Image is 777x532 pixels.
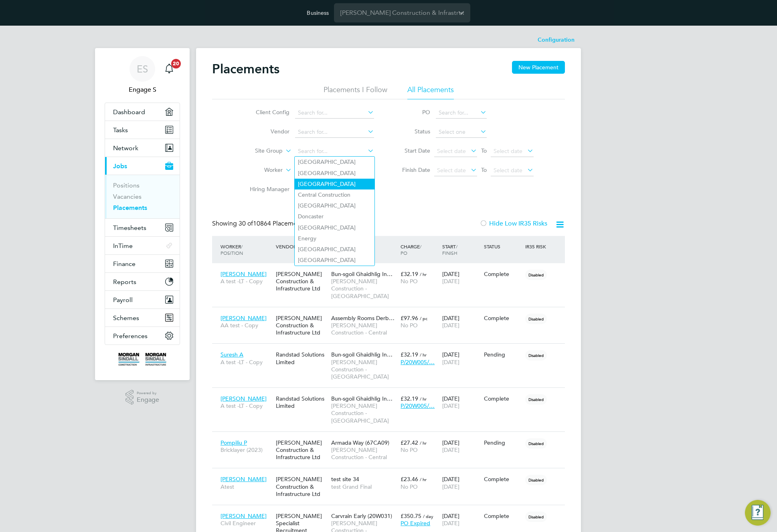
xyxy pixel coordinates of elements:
[219,508,565,515] a: [PERSON_NAME]Civil Engineer[PERSON_NAME] Specialist Recruitment LimitedCarvrain Early (20W031)[PE...
[423,513,433,519] span: / day
[440,435,482,457] div: [DATE]
[219,471,565,478] a: [PERSON_NAME]Atest[PERSON_NAME] Construction & Infrastructure Ltdtest site 34test Grand Final£23....
[484,512,522,520] div: Complete
[401,322,418,329] span: No PO
[295,127,374,138] input: Search for...
[295,168,374,179] li: [GEOGRAPHIC_DATA]
[440,347,482,369] div: [DATE]
[324,85,387,99] li: Placements I Follow
[401,476,418,483] span: £23.46
[113,296,133,304] span: Payroll
[295,200,374,211] li: [GEOGRAPHIC_DATA]
[295,179,374,189] li: [GEOGRAPHIC_DATA]
[440,391,482,413] div: [DATE]
[494,167,522,174] span: Select date
[105,291,180,308] button: Payroll
[221,314,267,322] span: [PERSON_NAME]
[401,314,418,322] span: £97.96
[113,332,148,340] span: Preferences
[221,243,243,256] span: / Position
[212,61,279,77] h2: Placements
[221,359,272,366] span: A test -LT - Copy
[105,56,180,95] a: ESEngage S
[331,483,397,490] span: test Grand Final
[113,193,142,200] a: Vacancies
[407,85,454,99] li: All Placements
[113,278,136,286] span: Reports
[237,166,283,174] label: Worker
[212,220,307,228] div: Showing
[274,239,329,254] div: Vendor
[118,353,166,366] img: morgansindall-logo-retina.png
[113,126,128,134] span: Tasks
[745,500,771,526] button: Engage Resource Center
[221,512,267,520] span: [PERSON_NAME]
[331,270,393,278] span: Bun-sgoil Ghaidhlig In…
[484,395,522,402] div: Complete
[113,181,140,189] a: Positions
[113,162,127,170] span: Jobs
[401,402,435,409] span: P/20W005/…
[137,397,159,403] span: Engage
[437,167,466,174] span: Select date
[484,270,522,278] div: Complete
[295,157,374,167] li: [GEOGRAPHIC_DATA]
[331,359,397,381] span: [PERSON_NAME] Construction - [GEOGRAPHIC_DATA]
[221,322,272,329] span: AA test - Copy
[274,266,329,296] div: [PERSON_NAME] Construction & Infrastructure Ltd
[436,107,487,119] input: Search for...
[105,309,180,326] button: Schemes
[484,439,522,446] div: Pending
[105,219,180,236] button: Timesheets
[243,185,289,193] label: Hiring Manager
[219,347,565,353] a: Suresh AA test -LT - CopyRandstad Solutions LimitedBun-sgoil Ghaidhlig In…[PERSON_NAME] Construct...
[437,147,466,155] span: Select date
[221,395,267,402] span: [PERSON_NAME]
[484,476,522,483] div: Complete
[221,520,272,527] span: Civil Engineer
[442,322,459,329] span: [DATE]
[401,483,418,490] span: No PO
[442,483,459,490] span: [DATE]
[525,394,547,405] span: Disabled
[401,359,435,366] span: P/20W005/…
[525,350,547,361] span: Disabled
[113,260,136,268] span: Finance
[219,310,565,317] a: [PERSON_NAME]AA test - Copy[PERSON_NAME] Construction & Infrastructure LtdAssembly Rooms Derb…[PE...
[401,243,421,256] span: / PO
[105,255,180,272] button: Finance
[401,446,418,453] span: No PO
[95,48,190,380] nav: Main navigation
[331,512,392,520] span: Carvrain Early (20W031)
[401,520,430,527] span: PO Expired
[105,175,180,218] div: Jobs
[331,395,393,402] span: Bun-sgoil Ghaidhlig In…
[440,239,482,260] div: Start
[331,439,389,446] span: Armada Way (67CA09)
[105,85,180,95] span: Engage S
[442,520,459,527] span: [DATE]
[125,390,160,405] a: Powered byEngage
[436,127,487,138] input: Select one
[331,314,395,322] span: Assembly Rooms Derb…
[105,157,180,175] button: Jobs
[523,239,551,254] div: IR35 Risk
[525,475,547,485] span: Disabled
[113,144,138,152] span: Network
[399,239,440,260] div: Charge
[401,351,418,358] span: £32.19
[105,103,180,121] a: Dashboard
[440,472,482,494] div: [DATE]
[105,327,180,345] button: Preferences
[237,147,283,155] label: Site Group
[113,224,146,232] span: Timesheets
[221,402,272,409] span: A test -LT - Copy
[394,109,430,116] label: PO
[221,278,272,285] span: A test -LT - Copy
[401,278,418,285] span: No PO
[105,139,180,157] button: Network
[484,314,522,322] div: Complete
[420,396,427,402] span: / hr
[219,435,565,441] a: Pompiliu PBricklayer (2023)[PERSON_NAME] Construction & Infrastructure LtdArmada Way (67CA09)[PER...
[239,220,253,228] span: 30 of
